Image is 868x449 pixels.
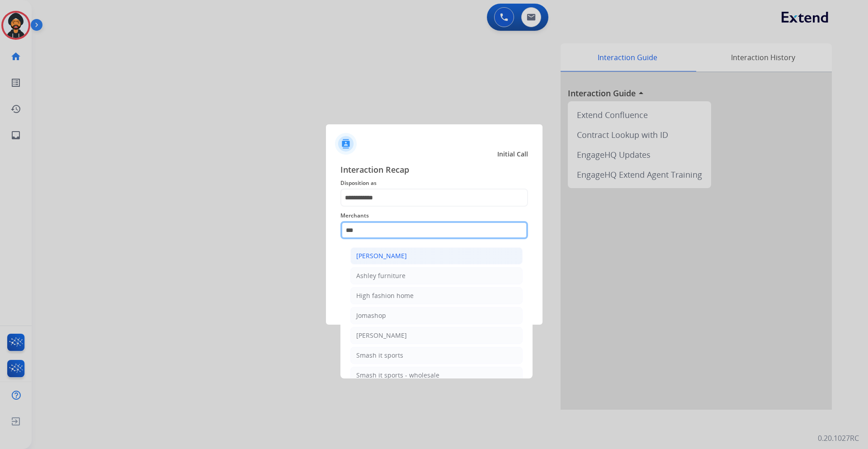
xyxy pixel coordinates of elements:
img: contactIcon [335,133,357,155]
div: Jomashop [356,311,386,320]
span: Disposition as [340,178,528,189]
div: Ashley furniture [356,271,406,280]
div: Smash it sports - wholesale [356,371,439,380]
div: High fashion home [356,291,414,300]
span: Initial Call [497,150,528,159]
p: 0.20.1027RC [818,433,859,444]
span: Merchants [340,210,528,221]
div: [PERSON_NAME] [356,251,407,260]
div: Smash it sports [356,351,403,360]
span: Interaction Recap [340,163,528,178]
div: [PERSON_NAME] [356,331,407,340]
